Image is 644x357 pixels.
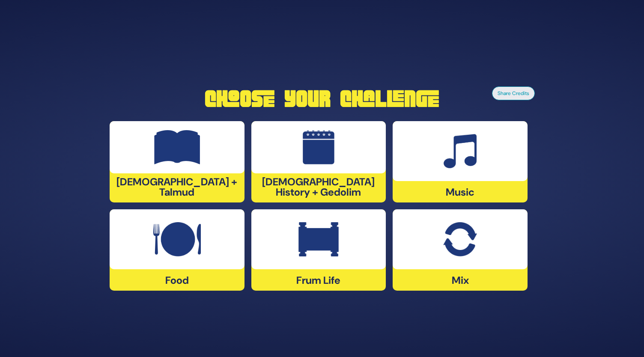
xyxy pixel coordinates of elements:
img: Frum Life [298,222,339,256]
img: Jewish History + Gedolim [303,130,335,164]
img: Mix [443,222,477,256]
div: Food [110,209,244,291]
div: Mix [393,209,528,291]
img: Music [444,134,477,168]
div: Music [393,121,528,202]
div: Frum Life [251,209,386,291]
img: Tanach + Talmud [154,130,200,164]
button: Share Credits [492,86,535,100]
div: [DEMOGRAPHIC_DATA] + Talmud [110,121,244,202]
div: [DEMOGRAPHIC_DATA] History + Gedolim [251,121,386,202]
h1: Choose Your Challenge [110,87,534,111]
img: Food [153,222,201,256]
